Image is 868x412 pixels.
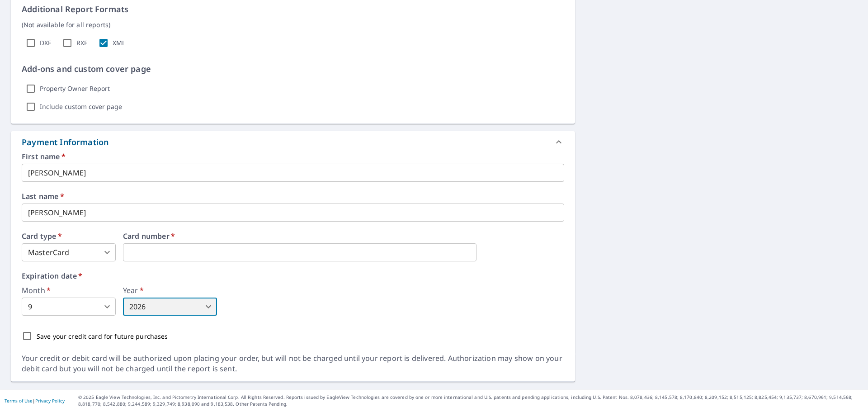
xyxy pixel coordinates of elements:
label: Card number [123,232,564,240]
label: XML [113,39,125,47]
label: DXF [40,39,51,47]
div: Your credit or debit card will be authorized upon placing your order, but will not be charged unt... [22,353,564,374]
div: Payment Information [22,136,112,148]
label: Expiration date [22,272,564,279]
a: Privacy Policy [35,398,65,404]
label: Month [22,287,116,294]
label: Card type [22,232,116,240]
div: MasterCard [22,243,116,261]
p: © 2025 Eagle View Technologies, Inc. and Pictometry International Corp. All Rights Reserved. Repo... [78,394,863,407]
p: Additional Report Formats [22,3,564,15]
p: Save your credit card for future purchases [37,331,168,341]
label: Year [123,287,217,294]
a: Terms of Use [5,398,33,404]
div: 2026 [123,298,217,316]
label: First name [22,153,564,160]
label: RXF [76,39,87,47]
p: Add-ons and custom cover page [22,63,564,75]
div: 9 [22,298,116,316]
p: | [5,398,65,403]
label: Include custom cover page [40,103,122,111]
label: Property Owner Report [40,85,110,93]
label: Last name [22,193,564,200]
p: (Not available for all reports) [22,20,564,29]
iframe: secure payment field [123,243,476,261]
div: Payment Information [11,131,575,153]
